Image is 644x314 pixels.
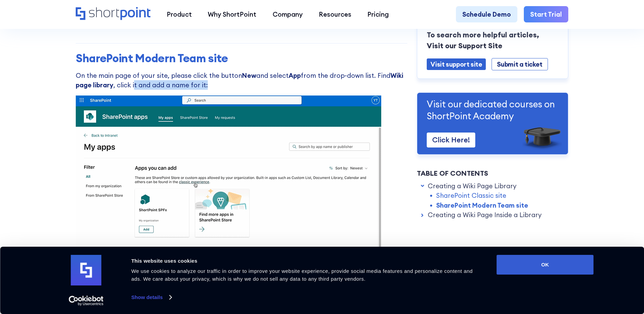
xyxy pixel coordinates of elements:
p: On the main page of your site, please click the button and select from the drop-down list. Find ,... [76,71,407,90]
a: Click Here! [427,133,475,147]
a: Home [76,7,151,21]
h3: SharePoint Modern Team site [76,52,407,65]
a: Product [159,6,200,22]
p: To search more helpful articles, Visit our Support Site [427,30,558,51]
a: Usercentrics Cookiebot - opens in a new window [56,296,116,306]
a: Submit a ticket [492,58,548,71]
img: logo [71,255,102,285]
button: OK [497,255,594,275]
strong: New [242,71,256,80]
a: Company [264,6,311,22]
a: Resources [311,6,359,22]
a: Pricing [360,6,397,22]
a: Show details [131,292,171,302]
div: Why ShortPoint [208,10,256,19]
a: Creating a Wiki Page Library [428,181,516,191]
p: Visit our dedicated courses on ShortPoint Academy [427,99,558,122]
a: SharePoint Classic site [436,191,506,200]
div: Product [167,10,192,19]
a: Creating a Wiki Page Inside a Library [428,210,541,220]
a: Start Trial [524,6,568,22]
a: Why ShortPoint [200,6,264,22]
div: Pricing [367,10,389,19]
div: Company [273,10,303,19]
a: Visit support site [427,58,486,70]
span: We use cookies to analyze our traffic in order to improve your website experience, provide social... [131,268,473,282]
strong: App [289,71,301,80]
div: This website uses cookies [131,257,481,265]
a: Schedule Demo [456,6,517,22]
a: SharePoint Modern Team site [436,200,528,210]
div: Resources [319,10,351,19]
div: Table of Contents [417,168,568,178]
